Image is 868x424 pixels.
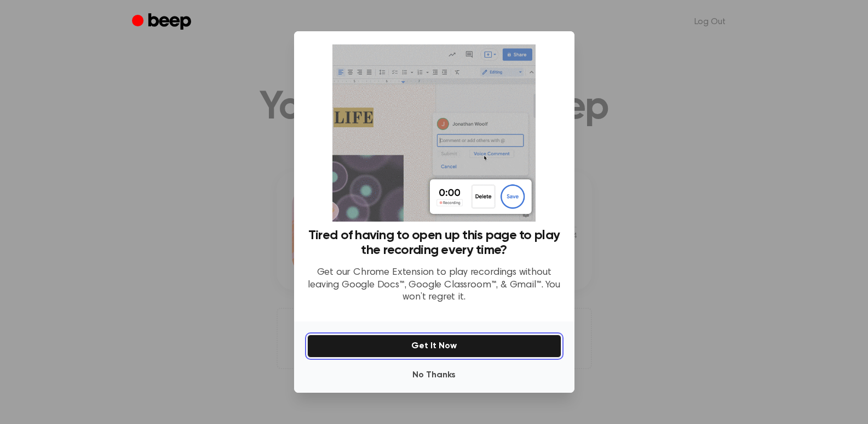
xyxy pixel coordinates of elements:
img: Beep extension in action [332,44,536,222]
a: Beep [132,12,194,33]
button: Get It Now [307,335,561,358]
p: Get our Chrome Extension to play recordings without leaving Google Docs™, Google Classroom™, & Gm... [307,267,561,304]
button: No Thanks [307,364,561,386]
h3: Tired of having to open up this page to play the recording every time? [307,228,561,258]
a: Log Out [683,9,737,35]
